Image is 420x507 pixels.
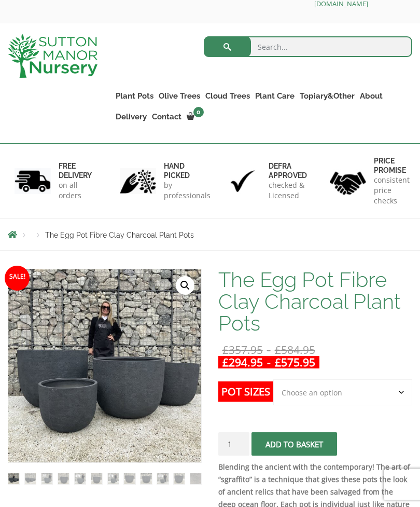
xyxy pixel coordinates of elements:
[75,473,86,484] img: The Egg Pot Fibre Clay Charcoal Plant Pots - Image 5
[164,161,211,180] h6: hand picked
[157,473,168,484] img: The Egg Pot Fibre Clay Charcoal Plant Pots - Image 10
[59,161,92,180] h6: FREE DELIVERY
[91,473,102,484] img: The Egg Pot Fibre Clay Charcoal Plant Pots - Image 6
[25,473,36,484] img: The Egg Pot Fibre Clay Charcoal Plant Pots - Image 2
[8,269,201,462] img: The Egg Pot Fibre Clay Charcoal Plant Pots - 8194B7A3 2818 4562 B9DD 4EBD5DC21C71 1 105 c 1
[120,168,156,195] img: 2.jpg
[218,356,319,368] ins: -
[374,156,410,175] h6: Price promise
[275,355,315,369] bdi: 575.95
[8,34,97,78] img: logo
[222,342,263,357] bdi: 357.95
[251,432,337,456] button: Add to basket
[124,473,135,484] img: The Egg Pot Fibre Clay Charcoal Plant Pots - Image 8
[59,180,92,201] p: on all orders
[41,473,52,484] img: The Egg Pot Fibre Clay Charcoal Plant Pots - Image 3
[156,89,203,103] a: Olive Trees
[222,355,229,369] span: £
[149,109,184,124] a: Contact
[275,342,281,357] span: £
[8,230,412,239] nav: Breadcrumbs
[203,89,253,103] a: Cloud Trees
[357,89,385,103] a: About
[58,473,69,484] img: The Egg Pot Fibre Clay Charcoal Plant Pots - Image 4
[374,175,410,206] p: consistent price checks
[330,165,366,197] img: 4.jpg
[218,432,249,456] input: Product quantity
[108,473,119,484] img: The Egg Pot Fibre Clay Charcoal Plant Pots - Image 7
[269,180,307,201] p: checked & Licensed
[218,269,412,334] h1: The Egg Pot Fibre Clay Charcoal Plant Pots
[222,342,229,357] span: £
[176,276,194,295] a: View full-screen image gallery
[275,342,315,357] bdi: 584.95
[113,109,149,124] a: Delivery
[8,473,19,484] img: The Egg Pot Fibre Clay Charcoal Plant Pots
[193,107,204,117] span: 0
[113,89,156,103] a: Plant Pots
[15,168,51,195] img: 1.jpg
[204,36,413,57] input: Search...
[253,89,297,103] a: Plant Care
[174,473,185,484] img: The Egg Pot Fibre Clay Charcoal Plant Pots - Image 11
[164,180,211,201] p: by professionals
[275,355,281,369] span: £
[141,473,151,484] img: The Egg Pot Fibre Clay Charcoal Plant Pots - Image 9
[190,473,201,484] img: The Egg Pot Fibre Clay Charcoal Plant Pots - Image 12
[5,266,30,291] span: Sale!
[184,109,207,124] a: 0
[222,355,263,369] bdi: 294.95
[218,381,273,402] label: Pot Sizes
[45,231,194,239] span: The Egg Pot Fibre Clay Charcoal Plant Pots
[269,161,307,180] h6: Defra approved
[218,344,319,356] del: -
[225,168,261,195] img: 3.jpg
[297,89,357,103] a: Topiary&Other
